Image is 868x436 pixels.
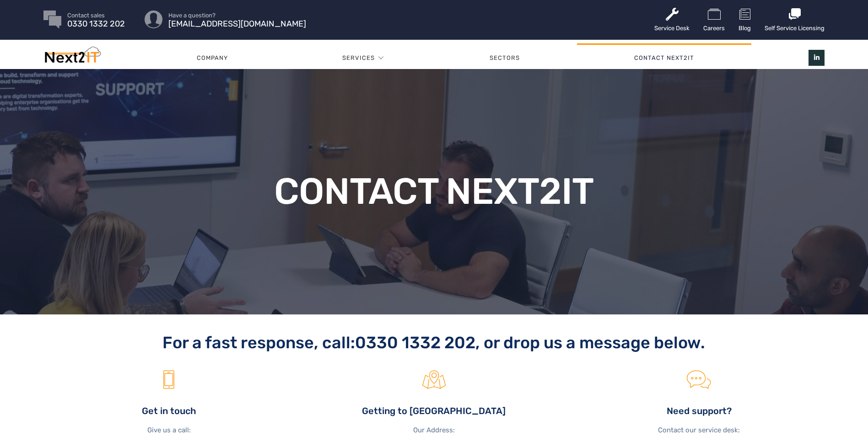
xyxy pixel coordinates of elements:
h1: Contact Next2IT [239,173,630,210]
span: Have a question? [168,12,306,18]
a: Company [140,44,285,72]
span: 0330 1332 202 [67,21,125,27]
span: [EMAIL_ADDRESS][DOMAIN_NAME] [168,21,306,27]
a: Contact Next2IT [577,44,751,72]
a: Contact sales 0330 1332 202 [67,12,125,27]
img: Next2IT [43,47,101,67]
a: 0330 1332 202 [355,333,475,352]
h4: Get in touch [43,405,295,417]
h4: Getting to [GEOGRAPHIC_DATA] [308,405,560,417]
h2: For a fast response, call: , or drop us a message below. [43,333,825,352]
span: Contact sales [67,12,125,18]
a: Sectors [432,44,577,72]
h4: Need support? [573,405,825,417]
a: Have a question? [EMAIL_ADDRESS][DOMAIN_NAME] [168,12,306,27]
a: Services [342,44,375,72]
